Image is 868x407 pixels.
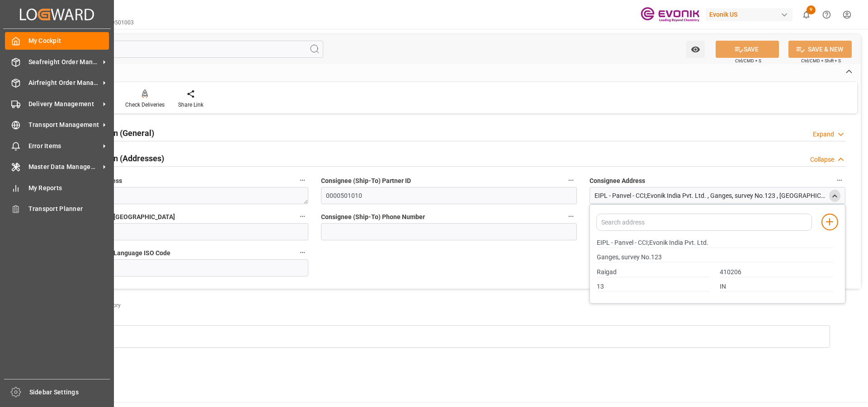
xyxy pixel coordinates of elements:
span: My Reports [28,183,109,193]
span: Airfreight Order Management [28,78,100,88]
div: Expand [813,130,834,139]
div: Evonik US [706,8,793,21]
button: SAVE [716,41,779,58]
span: Transport Planner [28,204,109,214]
div: Collapse [810,155,834,164]
button: Consignee (Ship-To) Phone Number [565,211,577,222]
span: Delivery Management [28,99,100,109]
button: Consignee (Ship-To) Partner ID [565,174,577,186]
span: Sidebar Settings [29,388,110,397]
button: Consignee Address [834,174,845,186]
input: Search address [596,214,812,231]
a: My Cockpit [5,32,109,50]
input: Search Fields [42,41,323,58]
input: Zip Code [720,267,833,277]
input: City [597,267,710,277]
span: Consignee Address [590,176,645,186]
button: open menu [686,41,705,58]
span: Ctrl/CMD + Shift + S [801,57,841,64]
span: Master Data Management [28,162,100,172]
span: Consignee (Ship-To) Partner ID [321,176,411,186]
span: Transport Management [28,120,100,130]
img: Evonik-brand-mark-Deep-Purple-RGB.jpeg_1700498283.jpeg [641,7,699,23]
span: Ctrl/CMD + S [735,57,761,64]
input: Country [720,282,833,292]
button: show 9 new notifications [796,5,816,25]
a: My Reports [5,179,109,196]
input: Street [597,253,833,262]
a: Transport Planner [5,200,109,218]
span: Consignee (Ship-To) Phone Number [321,212,425,222]
div: Check Deliveries [125,101,165,109]
span: Seafreight Order Management [28,57,100,67]
div: close menu [829,190,840,202]
span: 9 [807,5,816,14]
button: Consignee (Ship-To) [GEOGRAPHIC_DATA] [297,211,308,222]
div: Share Link [178,101,203,109]
span: My Cockpit [28,36,109,46]
button: Consignee Mail Address [297,174,308,186]
button: Consignee (Ship-To) Language ISO Code [297,247,308,258]
input: State [597,282,710,292]
button: Evonik US [706,6,796,23]
button: SAVE & NEW [788,41,852,58]
span: Error Items [28,141,100,151]
button: Help Center [816,5,837,25]
input: Name [597,238,833,248]
div: EIPL - Panvel - CCI;Evonik India Pvt. Ltd. , Ganges, survey No.123 , [GEOGRAPHIC_DATA] , 13 , IN ... [594,191,827,201]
